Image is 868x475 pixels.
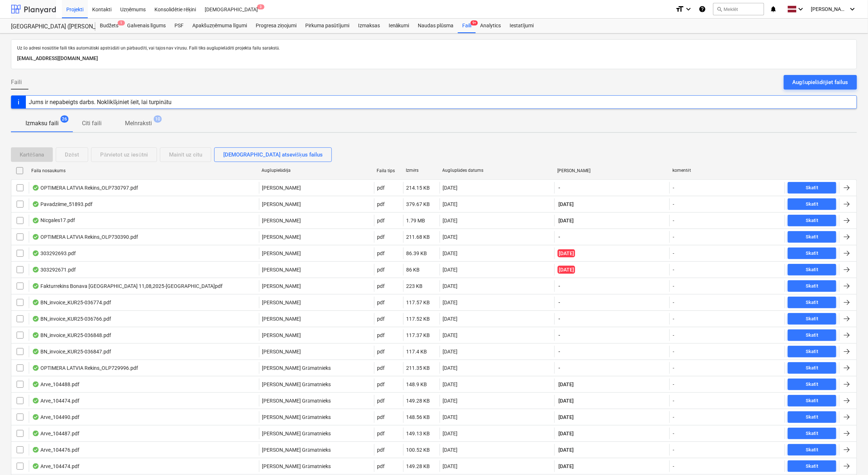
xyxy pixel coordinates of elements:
i: keyboard_arrow_down [848,5,857,13]
span: [DATE] [558,381,574,388]
div: komentēt [673,168,782,173]
iframe: Chat Widget [832,440,868,475]
button: [DEMOGRAPHIC_DATA] atsevišķus failus [214,147,332,162]
div: Skatīt [806,266,818,274]
div: 149.13 KB [406,431,430,436]
span: 26 [60,115,68,123]
div: pdf [377,283,385,289]
div: 211.68 KB [406,234,430,240]
div: [DATE] [443,316,458,322]
div: pdf [377,398,385,404]
div: Arve_104474.pdf [32,398,79,404]
span: 3 [257,4,264,9]
div: BN_invoice_KUR25-036848.pdf [32,332,111,338]
div: Progresa ziņojumi [251,19,301,33]
p: Melnraksti [125,119,152,128]
div: OCR pabeigts [32,250,39,256]
button: Skatīt [788,379,836,390]
div: 303292671.pdf [32,267,76,273]
div: 117.52 KB [406,316,430,322]
span: - [558,184,561,191]
div: Skatīt [806,184,818,192]
div: - [673,431,674,436]
div: 86 KB [406,267,420,273]
div: OCR pabeigts [32,283,39,289]
div: pdf [377,447,385,453]
div: Skatīt [806,249,818,258]
div: OPTIMERA LATVIA Rekins_OLP730390.pdf [32,234,138,240]
button: Augšupielādējiet failus [784,75,857,90]
button: Skatīt [788,444,836,456]
div: Izmērs [406,168,437,173]
div: OCR pabeigts [32,349,39,355]
span: - [558,233,561,241]
div: OPTIMERA LATVIA Rekins_OLP730797.pdf [32,185,138,191]
p: [PERSON_NAME] Grāmatnieks [262,397,331,404]
span: [DATE] [558,430,574,437]
a: Naudas plūsma [414,19,458,33]
div: OCR pabeigts [32,185,39,191]
p: Uz šo adresi nosūtītie faili tiks automātiski apstrādāti un pārbaudīti, vai tajos nav vīrusu. Fai... [17,45,851,51]
div: - [673,316,674,322]
div: [DATE] [443,414,458,420]
div: OCR pabeigts [32,267,39,273]
p: [PERSON_NAME] Grāmatnieks [262,446,331,454]
p: [PERSON_NAME] Grāmatnieks [262,413,331,421]
i: format_size [675,5,684,13]
p: [PERSON_NAME] [262,233,301,241]
div: [DATE] [443,332,458,338]
div: [DATE] [443,398,458,404]
div: 117.4 KB [406,349,427,355]
button: Skatīt [788,198,836,210]
p: [PERSON_NAME] Grāmatnieks [262,364,331,372]
span: 10 [154,115,162,123]
div: Augšupielādēja [262,168,371,173]
div: pdf [377,201,385,207]
span: [DATE] [558,413,574,421]
button: Skatīt [788,231,836,243]
button: Skatīt [788,329,836,341]
div: Skatīt [806,380,818,389]
div: 117.37 KB [406,332,430,338]
div: [DATE] [443,381,458,387]
span: - [558,299,561,306]
a: Apakšuzņēmuma līgumi [188,19,251,33]
button: Skatīt [788,362,836,374]
div: OCR pabeigts [32,447,39,453]
p: [PERSON_NAME] [262,184,301,191]
div: Skatīt [806,298,818,307]
p: [PERSON_NAME] [262,266,301,273]
div: 148.56 KB [406,414,430,420]
span: [DATE] [558,446,574,454]
div: 117.57 KB [406,300,430,305]
div: Faila tips [377,168,400,173]
div: [DATE] [443,283,458,289]
span: 9+ [471,20,478,25]
div: [DATE] [443,185,458,191]
div: 149.28 KB [406,398,430,404]
p: Izmaksu faili [25,119,59,128]
div: Augšuplādes datums [443,168,552,173]
div: - [673,201,674,207]
div: - [673,267,674,273]
div: Skatīt [806,233,818,241]
div: OCR pabeigts [32,365,39,371]
div: 303292693.pdf [32,250,76,256]
div: Skatīt [806,413,818,421]
div: pdf [377,349,385,355]
p: [PERSON_NAME] [262,332,301,339]
div: - [673,365,674,371]
div: - [673,185,674,191]
div: 211.35 KB [406,365,430,371]
span: [PERSON_NAME] [811,6,848,12]
div: Skatīt [806,348,818,356]
button: Skatīt [788,460,836,472]
div: OCR pabeigts [32,463,39,469]
span: - [558,364,561,372]
div: 149.28 KB [406,463,430,469]
div: OCR pabeigts [32,332,39,338]
div: Jums ir nepabeigts darbs. Noklikšķiniet šeit, lai turpinātu [29,99,172,106]
a: Budžets1 [95,19,123,33]
p: [PERSON_NAME] [262,315,301,322]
